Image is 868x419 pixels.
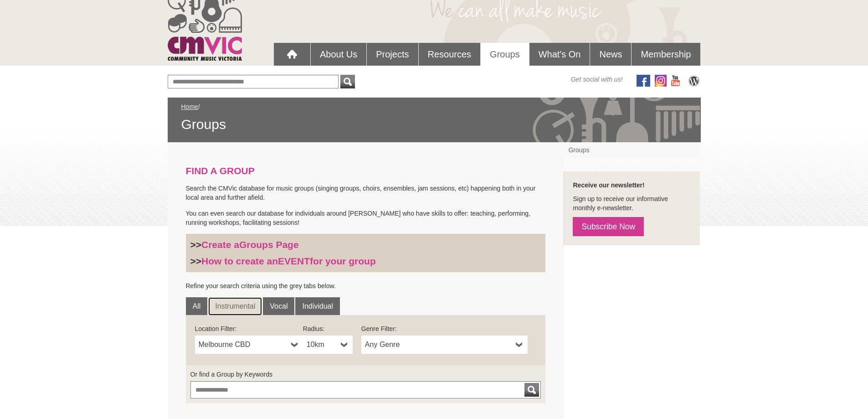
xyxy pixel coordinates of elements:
a: Any Genre [361,336,528,354]
strong: Groups Page [239,239,299,250]
strong: Receive our newsletter! [573,181,644,189]
a: Melbourne CBD [195,336,303,354]
a: Resources [419,43,481,66]
strong: FIND A GROUP [186,166,255,176]
a: Projects [367,43,418,66]
img: icon-instagram.png [655,75,667,87]
label: Location Filter: [195,324,303,333]
span: 10km [307,339,337,350]
a: Individual [295,297,340,316]
label: Genre Filter: [361,324,528,333]
a: 10km [303,336,353,354]
label: Radius: [303,324,353,333]
a: Vocal [263,297,294,316]
p: Sign up to receive our informative monthly e-newsletter. [573,194,691,212]
a: Home [181,103,198,110]
a: Instrumental [208,297,262,316]
p: You can even search our database for individuals around [PERSON_NAME] who have skills to offer: t... [186,209,546,227]
a: Groups [481,43,529,66]
p: Refine your search criteria using the grey tabs below. [186,281,546,290]
a: Membership [632,43,700,66]
a: Subscribe Now [573,217,644,236]
label: Or find a Group by Keywords [190,370,541,379]
span: Get social with us! [571,75,623,84]
a: All [186,297,208,316]
a: Create aGroups Page [201,239,299,250]
a: About Us [311,43,366,66]
span: Melbourne CBD [199,339,288,350]
span: Groups [181,116,687,133]
a: News [590,43,631,66]
img: CMVic Blog [687,75,701,87]
a: Groups [564,142,700,158]
div: / [181,102,687,133]
a: What's On [529,43,590,66]
a: How to create anEVENTfor your group [201,256,376,266]
h3: >> [190,239,541,251]
strong: EVENT [278,256,310,266]
h3: >> [190,255,541,267]
p: Search the CMVic database for music groups (singing groups, choirs, ensembles, jam sessions, etc)... [186,184,546,202]
span: Any Genre [365,339,512,350]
